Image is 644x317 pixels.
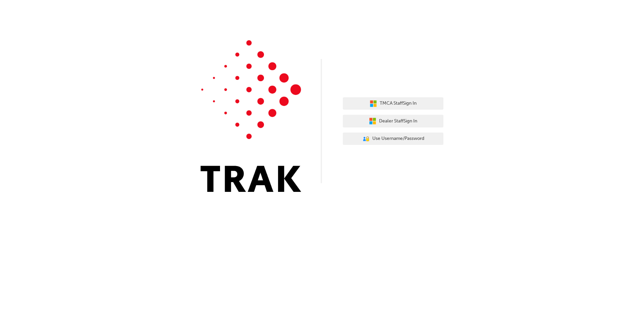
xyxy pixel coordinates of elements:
button: Dealer StaffSign In [343,115,443,127]
button: TMCA StaffSign In [343,97,443,110]
img: Trak [201,40,301,192]
span: TMCA Staff Sign In [380,100,417,107]
button: Use Username/Password [343,133,443,145]
span: Use Username/Password [372,135,424,143]
span: Dealer Staff Sign In [379,117,417,125]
